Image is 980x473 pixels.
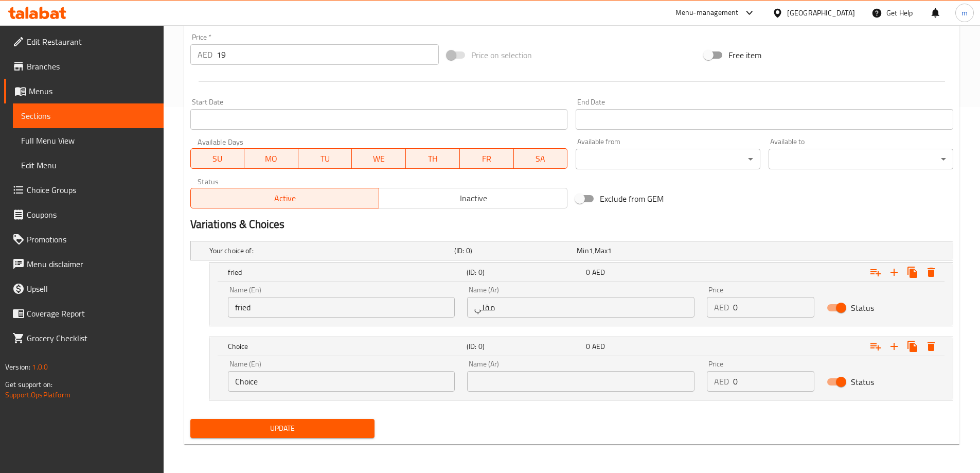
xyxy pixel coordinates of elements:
span: TU [302,151,348,166]
a: Promotions [4,227,164,252]
h5: Choice [228,341,462,352]
button: Delete Choice [922,337,940,356]
span: 0 [586,266,590,279]
a: Sections [13,103,164,128]
input: Enter name En [228,297,455,318]
button: WE [352,148,406,169]
span: Edit Menu [21,159,155,171]
a: Menu disclaimer [4,252,164,276]
span: 1 [608,244,612,257]
span: Status [851,302,874,314]
button: SA [514,148,568,169]
a: Grocery Checklist [4,326,164,351]
span: Active [195,191,375,206]
button: Active [190,188,379,208]
button: Delete fried [922,263,940,282]
div: Menu-management [675,7,739,19]
button: Add choice group [866,337,885,356]
button: TU [298,148,352,169]
span: AED [592,340,605,353]
span: Min [577,244,589,257]
span: Promotions [27,233,155,246]
button: Add new choice [885,263,903,282]
span: Inactive [383,191,563,206]
button: MO [244,148,298,169]
span: Branches [27,60,155,73]
h5: (ID: 0) [467,341,582,352]
p: AED [714,301,729,313]
button: FR [460,148,514,169]
span: Update [199,422,367,435]
span: TH [410,151,456,166]
h5: (ID: 0) [467,267,582,277]
span: Version: [5,360,30,374]
a: Coupons [4,202,164,227]
button: Inactive [379,188,567,208]
span: Coupons [27,208,155,221]
span: Menu disclaimer [27,258,155,270]
a: Menus [4,79,164,103]
span: Sections [21,110,155,122]
button: Clone new choice [903,263,922,282]
button: TH [406,148,460,169]
span: Full Menu View [21,134,155,147]
a: Upsell [4,276,164,301]
span: Edit Restaurant [27,36,155,48]
div: ​ [576,149,760,169]
button: Add new choice [885,337,903,356]
span: Upsell [27,283,155,295]
a: Edit Menu [13,153,164,178]
input: Please enter price [217,44,439,65]
div: Expand [209,263,953,282]
button: SU [190,148,245,169]
span: Choice Groups [27,184,155,196]
span: AED [592,266,605,279]
span: SA [518,151,564,166]
a: Choice Groups [4,178,164,202]
a: Coverage Report [4,301,164,326]
div: , [577,246,695,256]
button: Add choice group [866,263,885,282]
span: 1 [589,244,593,257]
button: Clone new choice [903,337,922,356]
span: 1.0.0 [32,360,48,374]
input: Enter name En [228,371,455,392]
h2: Variations & Choices [190,217,953,232]
div: ​ [769,149,953,169]
span: Exclude from GEM [600,192,664,205]
span: SU [195,151,241,166]
span: Get support on: [5,378,52,391]
input: Enter name Ar [467,371,694,392]
input: Please enter price [733,297,814,318]
span: Free item [728,49,761,61]
button: Update [190,419,375,438]
span: Coverage Report [27,307,155,320]
h5: fried [228,267,462,277]
span: FR [464,151,510,166]
span: Grocery Checklist [27,332,155,344]
a: Full Menu View [13,128,164,153]
span: Status [851,376,874,388]
span: MO [248,151,294,166]
div: Expand [209,337,953,356]
span: m [961,7,968,19]
div: [GEOGRAPHIC_DATA] [787,7,855,19]
input: Please enter price [733,371,814,392]
a: Edit Restaurant [4,29,164,54]
h5: Your choice of: [209,246,450,256]
p: AED [714,375,729,388]
a: Branches [4,54,164,79]
div: Expand [191,241,953,260]
p: AED [198,48,212,61]
span: Price on selection [471,49,532,61]
span: Menus [29,85,155,97]
a: Support.OpsPlatform [5,388,70,401]
input: Enter name Ar [467,297,694,318]
h5: (ID: 0) [454,246,573,256]
span: Max [595,244,608,257]
span: WE [356,151,402,166]
span: 0 [586,340,590,353]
